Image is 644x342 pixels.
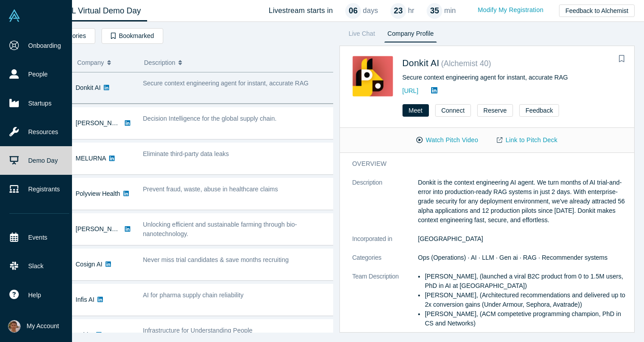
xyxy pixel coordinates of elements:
button: Feedback [519,104,559,117]
li: [PERSON_NAME], (launched a viral B2C product from 0 to 1.5M users, PhD in AI at [GEOGRAPHIC_DATA]) [425,272,628,291]
div: Secure context engineering agent for instant, accurate RAG [402,73,622,82]
div: 23 [390,3,406,19]
a: Donkit AI [402,58,440,68]
a: MELURNA [76,155,106,162]
button: Company [77,53,135,72]
h4: Livestream starts in [269,6,333,15]
a: Modify My Registration [468,2,553,18]
a: [PERSON_NAME] [76,225,127,232]
span: AI for pharma supply chain reliability [143,291,244,299]
p: min [444,5,456,16]
span: Help [28,291,41,300]
div: 06 [345,3,361,19]
button: Description [144,53,327,72]
button: Bookmarked [102,28,163,44]
h3: overview [352,159,616,169]
a: Cosign AI [76,261,102,268]
dd: [GEOGRAPHIC_DATA] [418,234,629,244]
span: Decision Intelligence for the global supply chain. [143,115,277,122]
li: [PERSON_NAME], (ACM competetive programming champion, PhD in CS and Networks) [425,309,628,328]
button: Reserve [477,104,513,117]
span: Eliminate third-party data leaks [143,150,229,157]
span: Secure context engineering agent for instant, accurate RAG [143,80,309,87]
a: Donkit AI [76,84,101,91]
a: [URL] [402,87,419,94]
img: Alchemist Vault Logo [8,9,21,22]
button: Meet [402,104,429,117]
a: [PERSON_NAME] [76,119,127,127]
a: Company Profile [384,28,436,42]
dt: Incorporated in [352,234,418,253]
a: Infis AI [76,296,94,303]
button: Watch Pitch Video [407,132,487,148]
a: Polyview Health [76,190,120,197]
img: Mikhail Baklanov's Account [8,320,21,333]
dt: Description [352,178,418,234]
span: Company [77,53,104,72]
small: ( Alchemist 40 ) [441,59,491,68]
a: Link to Pitch Deck [487,132,567,148]
span: Never miss trial candidates & save months recruiting [143,256,289,263]
p: Donkit is the context engineering AI agent. We turn months of AI trial-and-error into production-... [418,178,629,225]
div: 35 [427,3,442,19]
span: Unlocking efficient and sustainable farming through bio-nanotechnology. [143,221,297,237]
span: My Account [27,321,59,331]
span: Infrastructure for Understanding People [143,327,253,334]
dt: Categories [352,253,418,272]
span: Ops (Operations) · AI · LLM · Gen ai · RAG · Recommender systems [418,254,608,261]
button: Feedback to Alchemist [559,4,635,17]
p: hr [408,5,414,16]
button: Bookmark [615,53,628,65]
a: Pairity [76,331,93,338]
a: Class XL Virtual Demo Day [38,0,147,21]
li: [PERSON_NAME], (Architectured recommendations and delivered up to 2x conversion gains (Under Armo... [425,291,628,309]
dt: Team Description [352,272,418,338]
span: Prevent fraud, waste, abuse in healthcare claims [143,186,278,193]
button: Connect [435,104,471,117]
p: days [363,5,378,16]
span: Description [144,53,175,72]
a: Live Chat [346,28,378,42]
img: Donkit AI's Logo [352,56,393,97]
button: My Account [8,320,59,333]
